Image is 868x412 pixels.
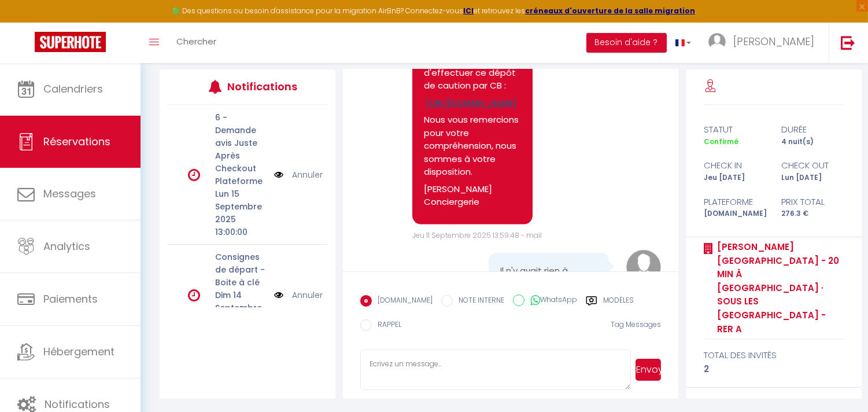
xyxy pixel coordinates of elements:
[603,295,634,310] label: Modèles
[700,23,829,63] a: ... [PERSON_NAME]
[453,295,504,308] label: NOTE INTERNE
[774,208,852,219] div: 276.3 €
[586,33,667,53] button: Besoin d'aide ?
[274,289,283,301] img: NO IMAGE
[696,159,774,172] div: check in
[274,168,283,181] img: NO IMAGE
[819,360,859,403] iframe: Chat
[708,33,726,50] img: ...
[696,195,774,209] div: Plateforme
[43,239,90,253] span: Analytics
[463,6,474,16] a: ICI
[424,183,521,209] p: [PERSON_NAME] Conciergerie
[215,251,267,289] p: Consignes de départ - Boite à clé
[45,397,110,411] span: Notifications
[525,6,695,16] a: créneaux d'ouverture de la salle migration
[733,34,814,49] span: [PERSON_NAME]
[43,82,103,96] span: Calendriers
[611,319,661,329] span: Tag Messages
[774,137,852,148] div: 4 nuit(s)
[841,35,855,50] img: logout
[774,159,852,172] div: check out
[215,187,267,238] p: Lun 15 Septembre 2025 13:00:00
[774,195,852,209] div: Prix total
[372,319,401,332] label: RAPPEL
[774,123,852,137] div: durée
[696,123,774,137] div: statut
[696,208,774,219] div: [DOMAIN_NAME]
[696,172,774,183] div: Jeu [DATE]
[292,289,323,301] a: Annuler
[43,134,110,149] span: Réservations
[636,359,661,381] button: Envoyer
[292,168,323,181] a: Annuler
[372,295,433,308] label: [DOMAIN_NAME]
[626,250,661,285] img: avatar.png
[704,362,844,376] div: 2
[426,97,516,109] a: [URL][DOMAIN_NAME]
[774,172,852,183] div: Lun [DATE]
[215,289,267,340] p: Dim 14 Septembre 2025 12:00:00
[525,295,577,307] label: WhatsApp
[43,186,96,201] span: Messages
[35,32,106,52] img: Super Booking
[176,35,216,47] span: Chercher
[215,111,267,187] p: 6 - Demande avis Juste Après Checkout Plateforme
[704,137,738,146] span: Confirmé
[168,23,225,63] a: Chercher
[713,240,844,336] a: [PERSON_NAME][GEOGRAPHIC_DATA] - 20 min à [GEOGRAPHIC_DATA] · Sous les [GEOGRAPHIC_DATA] - RER A
[424,113,521,179] p: Nous vous remercions pour votre compréhension, nous sommes à votre disposition.
[424,53,521,93] p: Voici le lien afin d'effectuer ce dépôt de caution par CB :
[412,230,542,240] span: Jeu 11 Septembre 2025 13:59:48 - mail
[43,292,98,306] span: Paiements
[227,73,294,100] h3: Notifications
[500,264,597,317] pre: Il n'y avait rien à propos du dépôt, malheureusement je ne l'ai pas
[704,348,844,362] div: total des invités
[9,5,44,39] button: Ouvrir le widget de chat LiveChat
[43,344,114,359] span: Hébergement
